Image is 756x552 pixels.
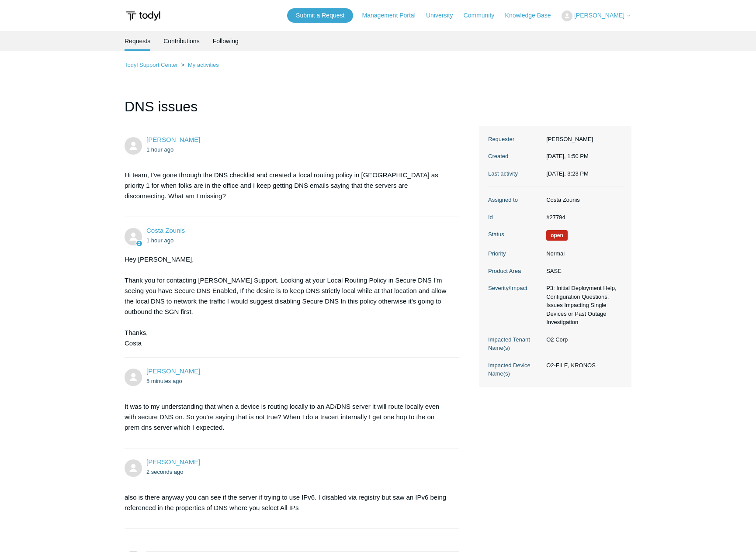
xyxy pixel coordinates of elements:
[488,267,542,276] dt: Product Area
[125,62,180,68] li: Todyl Support Center
[542,284,623,327] dd: P3: Initial Deployment Help, Configuration Questions, Issues Impacting Single Devices or Past Out...
[213,31,239,51] a: Following
[163,31,200,51] a: Contributions
[287,8,353,23] a: Submit a Request
[188,62,219,68] a: My activities
[542,196,623,204] dd: Costa Zounis
[488,230,542,239] dt: Status
[146,458,200,466] span: Andrew Stevens
[542,335,623,344] dd: O2 Corp
[488,213,542,222] dt: Id
[488,284,542,293] dt: Severity/Impact
[546,170,589,177] time: 08/29/2025, 15:23
[542,361,623,370] dd: O2-FILE, KRONOS
[125,31,150,51] li: Requests
[574,12,624,19] span: [PERSON_NAME]
[488,335,542,352] dt: Impacted Tenant Name(s)
[125,8,162,24] img: Todyl Support Center Help Center home page
[542,249,623,258] dd: Normal
[362,11,424,20] a: Management Portal
[146,136,200,143] span: Andrew Stevens
[542,213,623,222] dd: #27794
[146,237,173,244] time: 08/29/2025, 14:04
[125,170,451,201] p: Hi team, I've gone through the DNS checklist and created a local routing policy in [GEOGRAPHIC_DA...
[146,227,185,234] a: Costa Zounis
[562,10,631,21] button: [PERSON_NAME]
[146,146,173,153] time: 08/29/2025, 13:50
[146,136,200,143] a: [PERSON_NAME]
[180,62,219,68] li: My activities
[146,458,200,466] a: [PERSON_NAME]
[488,169,542,178] dt: Last activity
[542,135,623,144] dd: [PERSON_NAME]
[426,11,461,20] a: University
[125,492,451,513] p: also is there anyway you can see if the server if trying to use IPv6. I disabled via registry but...
[125,401,451,433] p: It was to my understanding that when a device is routing locally to an AD/DNS server it will rout...
[488,196,542,204] dt: Assigned to
[546,230,568,241] span: We are working on a response for you
[125,254,451,348] div: Hey [PERSON_NAME], Thank you for contacting [PERSON_NAME] Support. Looking at your Local Routing ...
[542,267,623,276] dd: SASE
[125,96,459,126] h1: DNS issues
[488,249,542,258] dt: Priority
[546,153,589,159] time: 08/29/2025, 13:50
[146,367,200,375] span: Andrew Stevens
[488,135,542,144] dt: Requester
[505,11,560,20] a: Knowledge Base
[146,378,182,384] time: 08/29/2025, 15:18
[464,11,503,20] a: Community
[146,469,184,475] time: 08/29/2025, 15:23
[488,361,542,378] dt: Impacted Device Name(s)
[146,367,200,375] a: [PERSON_NAME]
[125,62,178,68] a: Todyl Support Center
[488,152,542,161] dt: Created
